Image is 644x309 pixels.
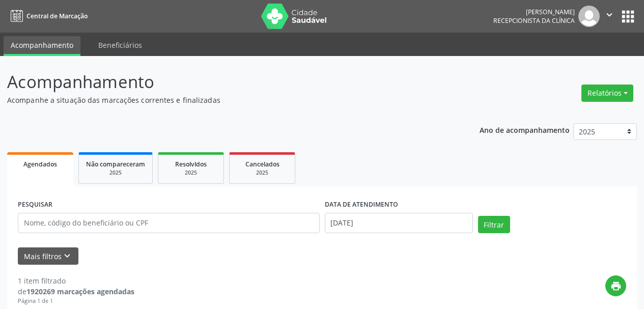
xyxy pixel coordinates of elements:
[18,297,134,305] div: Página 1 de 1
[18,247,78,265] button: Mais filtroskeyboard_arrow_down
[18,213,320,233] input: Nome, código do beneficiário ou CPF
[604,9,615,20] i: 
[165,169,216,177] div: 2025
[4,36,80,56] a: Acompanhamento
[245,160,279,168] span: Cancelados
[18,275,134,286] div: 1 item filtrado
[7,8,88,24] a: Central de Marcação
[581,85,633,102] button: Relatórios
[7,95,448,105] p: Acompanhe a situação das marcações correntes e finalizadas
[91,36,149,54] a: Beneficiários
[26,12,88,20] span: Central de Marcação
[325,213,473,233] input: Selecione um intervalo
[325,197,398,213] label: DATA DE ATENDIMENTO
[62,250,73,262] i: keyboard_arrow_down
[175,160,207,168] span: Resolvidos
[18,286,134,297] div: de
[23,160,57,168] span: Agendados
[86,160,145,168] span: Não compareceram
[18,197,52,213] label: PESQUISAR
[493,16,575,25] span: Recepcionista da clínica
[480,123,570,136] p: Ano de acompanhamento
[600,6,619,27] button: 
[578,6,600,27] img: img
[619,8,637,25] button: apps
[605,275,626,296] button: print
[478,216,510,233] button: Filtrar
[493,8,575,16] div: [PERSON_NAME]
[610,280,622,292] i: print
[237,169,288,177] div: 2025
[26,287,134,296] strong: 1920269 marcações agendadas
[7,69,448,95] p: Acompanhamento
[86,169,145,177] div: 2025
